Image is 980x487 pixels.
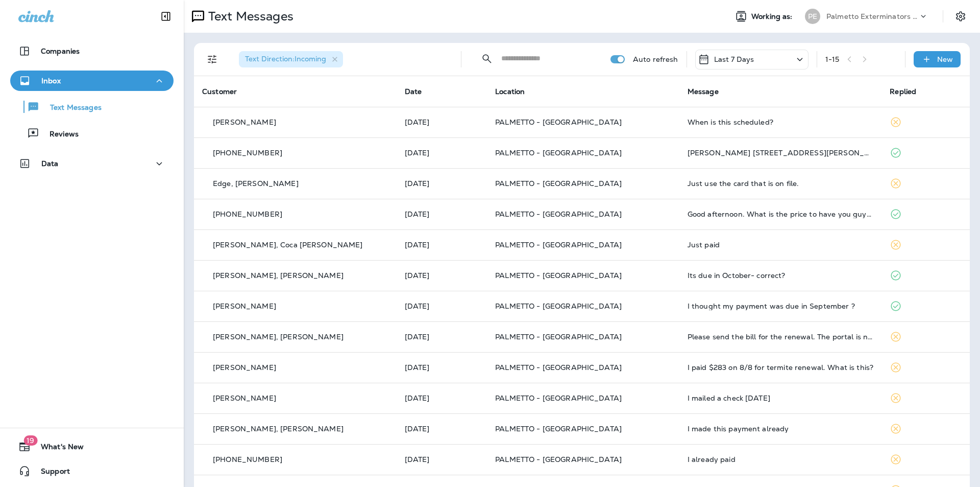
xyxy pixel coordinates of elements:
p: [PERSON_NAME] [213,394,276,402]
p: Palmetto Exterminators LLC [826,12,918,20]
span: PALMETTO - [GEOGRAPHIC_DATA] [495,118,622,127]
button: 19What's New [10,436,174,457]
span: Support [31,467,70,479]
div: PE [805,9,820,24]
div: I made this payment already [688,425,874,433]
button: Settings [951,7,970,26]
p: [PERSON_NAME], [PERSON_NAME] [213,425,344,433]
p: Companies [41,47,80,55]
button: Inbox [10,71,174,91]
span: PALMETTO - [GEOGRAPHIC_DATA] [495,271,622,280]
span: PALMETTO - [GEOGRAPHIC_DATA] [495,148,622,157]
p: Last 7 Days [714,55,754,63]
button: Filters [202,49,223,69]
span: Customer [202,87,237,96]
div: Please send the bill for the renewal. The portal is not working and not showing my history and in... [688,333,874,341]
p: [PERSON_NAME] [213,118,276,126]
p: Data [41,159,59,168]
p: [PERSON_NAME], Coca [PERSON_NAME] [213,241,363,249]
button: Collapse Search [477,49,497,69]
div: I mailed a check yesterday [688,394,874,402]
p: Aug 14, 2025 09:23 PM [405,118,479,126]
p: Aug 13, 2025 05:02 PM [405,179,479,188]
span: PALMETTO - [GEOGRAPHIC_DATA] [495,302,622,311]
span: PALMETTO - [GEOGRAPHIC_DATA] [495,240,622,249]
div: 1 - 15 [825,55,840,63]
p: Aug 13, 2025 09:51 AM [405,425,479,433]
span: [PHONE_NUMBER] [213,210,282,219]
div: Its due in October- correct? [688,271,874,280]
p: Reviews [39,130,79,140]
p: Aug 13, 2025 10:32 AM [405,271,479,280]
span: Replied [890,87,916,96]
button: Data [10,153,174,174]
div: I paid $283 on 8/8 for termite renewal. What is this? [688,363,874,372]
span: PALMETTO - [GEOGRAPHIC_DATA] [495,332,622,341]
span: Location [495,87,525,96]
div: Just paid [688,241,874,249]
p: Aug 13, 2025 09:51 AM [405,394,479,402]
p: Aug 13, 2025 04:23 PM [405,210,479,218]
p: Aug 13, 2025 10:06 AM [405,333,479,341]
span: PALMETTO - [GEOGRAPHIC_DATA] [495,424,622,433]
span: Text Direction : Incoming [245,54,326,63]
div: I thought my payment was due in September ? [688,302,874,310]
span: PALMETTO - [GEOGRAPHIC_DATA] [495,179,622,188]
span: PALMETTO - [GEOGRAPHIC_DATA] [495,393,622,403]
span: 19 [23,435,37,446]
p: New [937,55,953,63]
span: Working as: [751,12,795,21]
button: Text Messages [10,96,174,118]
span: PALMETTO - [GEOGRAPHIC_DATA] [495,210,622,219]
span: Message [688,87,719,96]
div: When is this scheduled? [688,118,874,126]
div: Good afternoon. What is the price to have you guys come back and spray ? [688,210,874,218]
span: What's New [31,443,84,455]
p: Inbox [41,77,61,85]
div: I already paid [688,455,874,463]
span: PALMETTO - [GEOGRAPHIC_DATA] [495,363,622,372]
button: Support [10,461,174,481]
span: PALMETTO - [GEOGRAPHIC_DATA] [495,455,622,464]
p: [PERSON_NAME] [213,363,276,372]
p: Aug 14, 2025 04:01 PM [405,149,479,157]
span: [PHONE_NUMBER] [213,148,282,157]
p: Aug 13, 2025 09:52 AM [405,363,479,372]
div: Deb Dixon 3 Sunfield Ct Greer Backyard pictures with treatment areas/concerns with the rock area ... [688,149,874,157]
span: Date [405,87,422,96]
div: Just use the card that is on file. [688,179,874,188]
p: Auto refresh [633,55,678,63]
button: Reviews [10,123,174,144]
p: Text Messages [40,103,102,113]
button: Companies [10,41,174,61]
p: [PERSON_NAME], [PERSON_NAME] [213,333,344,341]
p: Aug 13, 2025 11:07 AM [405,241,479,249]
p: Aug 13, 2025 09:41 AM [405,455,479,463]
p: Edge, [PERSON_NAME] [213,179,299,188]
p: [PERSON_NAME], [PERSON_NAME] [213,271,344,280]
p: Text Messages [204,9,293,24]
p: [PERSON_NAME] [213,302,276,310]
p: Aug 13, 2025 10:10 AM [405,302,479,310]
button: Collapse Sidebar [152,6,180,27]
div: Text Direction:Incoming [239,51,343,67]
span: [PHONE_NUMBER] [213,455,282,464]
